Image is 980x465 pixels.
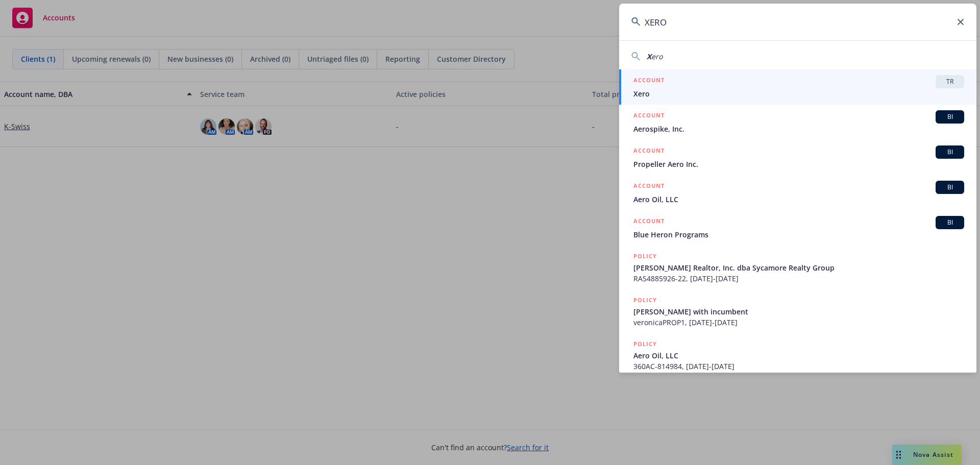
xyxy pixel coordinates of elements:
[633,181,665,193] h5: ACCOUNT
[940,218,960,227] span: BI
[633,75,665,87] h5: ACCOUNT
[633,273,964,284] span: RAS4885926-22, [DATE]-[DATE]
[633,159,964,169] span: Propeller Aero Inc.
[940,112,960,121] span: BI
[940,77,960,86] span: TR
[940,183,960,192] span: BI
[619,140,976,175] a: ACCOUNTBIPropeller Aero Inc.
[619,289,976,333] a: POLICY[PERSON_NAME] with incumbentveronicaPROP1, [DATE]-[DATE]
[940,148,960,157] span: BI
[633,306,964,317] span: [PERSON_NAME] with incumbent
[633,229,964,240] span: Blue Heron Programs
[633,145,665,158] h5: ACCOUNT
[619,175,976,210] a: ACCOUNTBIAero Oil, LLC
[633,194,964,205] span: Aero Oil, LLC
[619,69,976,105] a: ACCOUNTTRXero
[633,339,657,349] h5: POLICY
[633,88,964,99] span: Xero
[619,210,976,246] a: ACCOUNTBIBlue Heron Programs
[651,52,663,61] span: ero
[633,124,964,134] span: Aerospike, Inc.
[633,110,665,123] h5: ACCOUNT
[633,317,964,328] span: veronicaPROP1, [DATE]-[DATE]
[633,350,964,361] span: Aero Oil, LLC
[633,295,657,305] h5: POLICY
[633,251,657,261] h5: POLICY
[633,216,665,228] h5: ACCOUNT
[619,4,976,40] input: Search...
[619,246,976,289] a: POLICY[PERSON_NAME] Realtor, Inc. dba Sycamore Realty GroupRAS4885926-22, [DATE]-[DATE]
[619,333,976,377] a: POLICYAero Oil, LLC360AC-814984, [DATE]-[DATE]
[647,52,651,61] span: X
[633,361,964,372] span: 360AC-814984, [DATE]-[DATE]
[619,105,976,140] a: ACCOUNTBIAerospike, Inc.
[633,262,964,273] span: [PERSON_NAME] Realtor, Inc. dba Sycamore Realty Group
